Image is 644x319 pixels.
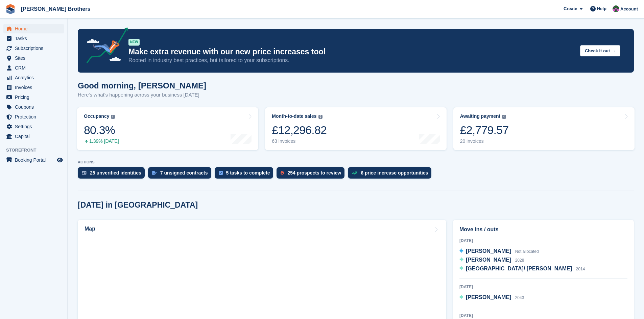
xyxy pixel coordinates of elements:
[3,92,64,102] a: menu
[85,226,95,232] h2: Map
[15,44,55,53] span: Subscriptions
[3,122,64,131] a: menu
[78,160,634,164] p: ACTIONS
[459,225,627,234] h2: Move ins / outs
[281,171,284,175] img: prospect-51fa495bee0391a8d652442698ab0144808aea92771e9ea1ae160a38d050c398.svg
[15,102,55,112] span: Coupons
[459,256,524,265] a: [PERSON_NAME] 2028
[15,92,55,102] span: Pricing
[160,170,208,176] div: 7 unsigned contracts
[215,167,277,182] a: 5 tasks to complete
[352,171,357,175] img: price_increase_opportunities-93ffe204e8149a01c8c9dc8f82e8f89637d9d84a8eef4429ea346261dce0b2c0.svg
[148,167,215,182] a: 7 unsigned contracts
[84,138,119,144] div: 1.39% [DATE]
[272,113,316,119] div: Month-to-date sales
[15,24,55,33] span: Home
[277,167,348,182] a: 254 prospects to review
[128,39,140,46] div: NEW
[84,113,109,119] div: Occupancy
[459,284,627,290] div: [DATE]
[265,107,446,150] a: Month-to-date sales £12,296.82 63 invoices
[580,45,620,56] button: Check it out →
[3,112,64,122] a: menu
[318,115,323,119] img: icon-info-grey-7440780725fd019a000dd9b08b2336e03edf1995a4989e88bcd33f0948082b44.svg
[620,6,638,12] span: Account
[3,63,64,73] a: menu
[219,171,223,175] img: task-75834270c22a3079a89374b754ae025e5fb1db73e45f91037f5363f120a921f8.svg
[459,293,524,302] a: [PERSON_NAME] 2043
[81,27,128,66] img: price-adjustments-announcement-icon-8257ccfd72463d97f412b2fc003d46551f7dbcb40ab6d574587a9cd5c0d94...
[3,73,64,82] a: menu
[78,167,148,182] a: 25 unverified identities
[613,5,619,12] img: Nick Wright
[15,155,55,165] span: Booking Portal
[111,115,115,119] img: icon-info-grey-7440780725fd019a000dd9b08b2336e03edf1995a4989e88bcd33f0948082b44.svg
[564,5,577,12] span: Create
[459,238,627,244] div: [DATE]
[3,83,64,92] a: menu
[56,156,64,164] a: Preview store
[459,247,539,256] a: [PERSON_NAME] Not allocated
[78,91,206,99] p: Here's what's happening across your business [DATE]
[3,24,64,33] a: menu
[287,170,341,176] div: 254 prospects to review
[15,34,55,43] span: Tasks
[18,3,93,15] a: [PERSON_NAME] Brothers
[3,34,64,43] a: menu
[466,248,511,254] span: [PERSON_NAME]
[460,113,501,119] div: Awaiting payment
[460,138,509,144] div: 20 invoices
[348,167,435,182] a: 6 price increase opportunities
[5,4,16,14] img: stora-icon-8386f47178a22dfd0bd8f6a31ec36ba5ce8667c1dd55bd0f319d3a0aa187defe.svg
[152,171,157,175] img: contract_signature_icon-13c848040528278c33f63329250d36e43548de30e8caae1d1a13099fd9432cc5.svg
[90,170,141,176] div: 25 unverified identities
[15,112,55,122] span: Protection
[15,63,55,73] span: CRM
[597,5,606,12] span: Help
[226,170,270,176] div: 5 tasks to complete
[459,313,627,319] div: [DATE]
[460,123,509,137] div: £2,779.57
[453,107,635,150] a: Awaiting payment £2,779.57 20 invoices
[272,123,327,137] div: £12,296.82
[15,122,55,131] span: Settings
[15,73,55,82] span: Analytics
[128,57,575,64] p: Rooted in industry best practices, but tailored to your subscriptions.
[466,257,511,263] span: [PERSON_NAME]
[84,123,119,137] div: 80.3%
[3,102,64,112] a: menu
[576,267,585,271] span: 2014
[466,294,511,300] span: [PERSON_NAME]
[6,147,67,154] span: Storefront
[128,47,575,57] p: Make extra revenue with our new price increases tool
[361,170,428,176] div: 6 price increase opportunities
[78,201,198,210] h2: [DATE] in [GEOGRAPHIC_DATA]
[15,83,55,92] span: Invoices
[3,53,64,63] a: menu
[459,265,585,273] a: [GEOGRAPHIC_DATA]/ [PERSON_NAME] 2014
[502,115,506,119] img: icon-info-grey-7440780725fd019a000dd9b08b2336e03edf1995a4989e88bcd33f0948082b44.svg
[77,107,258,150] a: Occupancy 80.3% 1.39% [DATE]
[466,266,572,271] span: [GEOGRAPHIC_DATA]/ [PERSON_NAME]
[3,155,64,165] a: menu
[78,81,206,90] h1: Good morning, [PERSON_NAME]
[15,53,55,63] span: Sites
[272,138,327,144] div: 63 invoices
[515,258,524,263] span: 2028
[3,44,64,53] a: menu
[15,132,55,141] span: Capital
[3,132,64,141] a: menu
[82,171,87,175] img: verify_identity-adf6edd0f0f0b5bbfe63781bf79b02c33cf7c696d77639b501bdc392416b5a36.svg
[515,249,539,254] span: Not allocated
[515,295,524,300] span: 2043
